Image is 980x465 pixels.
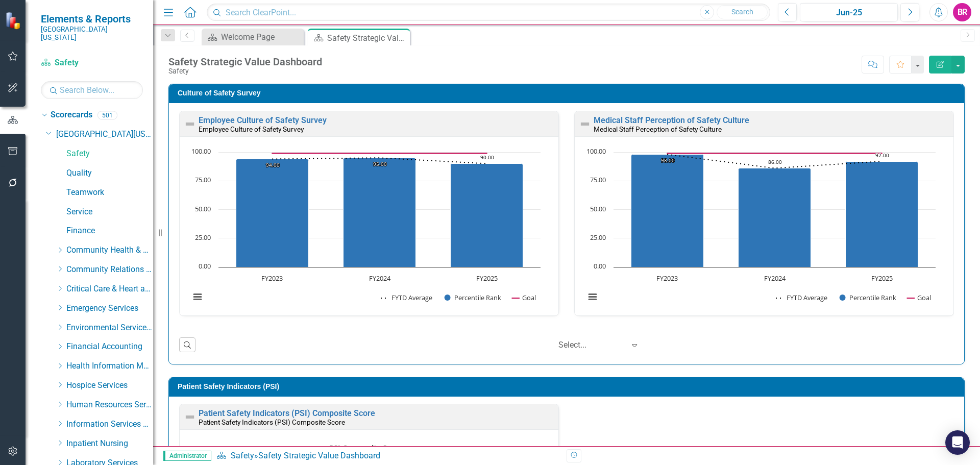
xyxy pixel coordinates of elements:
[204,31,301,43] a: Welcome Page
[717,5,768,19] button: Search
[739,168,811,267] path: FY2024, 86. Percentile Rank.
[216,450,559,462] div: »
[179,111,559,316] div: Double-Click to Edit
[768,158,782,165] text: 86.00
[66,283,153,295] a: Critical Care & Heart and Vascular Services
[776,293,828,302] button: Show FYTD Average
[579,118,591,130] img: Not Defined
[97,111,117,119] div: 501
[5,12,23,30] img: ClearPoint Strategy
[195,175,211,184] text: 75.00
[185,147,546,313] svg: Interactive chart
[261,274,283,283] text: FY2023
[480,154,494,161] text: 90.00
[764,274,786,283] text: FY2024
[178,383,959,390] h3: Patient Safety Indicators (PSI)
[66,322,153,334] a: Environmental Services Team
[191,146,211,156] text: 100.00
[236,159,309,267] path: FY2023, 94. Percentile Rank.
[66,438,153,450] a: Inpatient Nursing
[666,152,884,170] g: FYTD Average, series 1 of 3. Line with 3 data points.
[594,125,722,133] small: Medical Staff Perception of Safety Culture
[594,261,606,271] text: 0.00
[66,225,153,237] a: Finance
[66,167,153,179] a: Quality
[631,154,704,267] path: FY2023, 98. Percentile Rank.
[661,157,675,164] text: 98.00
[66,360,153,372] a: Health Information Management Services
[586,146,606,156] text: 100.00
[207,4,770,21] input: Search ClearPoint...
[199,125,304,133] small: Employee Culture of Safety Survey
[907,293,931,302] button: Show Goal
[195,204,211,213] text: 50.00
[476,274,498,283] text: FY2025
[369,274,391,283] text: FY2024
[66,303,153,314] a: Emergency Services
[803,7,894,19] div: Jun-25
[871,274,893,283] text: FY2025
[199,408,375,418] a: Patient Safety Indicators (PSI) Composite Score
[195,233,211,242] text: 25.00
[199,115,327,125] a: Employee Culture of Safety Survey
[56,129,153,140] a: [GEOGRAPHIC_DATA][US_STATE]
[580,147,948,313] div: Chart. Highcharts interactive chart.
[373,160,387,167] text: 95.00
[266,161,280,168] text: 94.00
[590,233,606,242] text: 25.00
[271,151,489,155] g: Goal, series 3 of 3. Line with 3 data points.
[168,56,322,67] div: Safety Strategic Value Dashboard
[327,32,407,44] div: Safety Strategic Value Dashboard
[190,290,205,304] button: View chart menu, Chart
[41,25,143,42] small: [GEOGRAPHIC_DATA][US_STATE]
[66,148,153,160] a: Safety
[875,152,889,159] text: 92.00
[41,13,143,25] span: Elements & Reports
[41,81,143,99] input: Search Below...
[953,3,971,21] button: BR
[666,151,884,155] g: Goal, series 3 of 3. Line with 3 data points.
[800,3,898,21] button: Jun-25
[185,147,553,313] div: Chart. Highcharts interactive chart.
[199,418,345,426] small: Patient Safety Indicators (PSI) Composite Score
[656,274,678,283] text: FY2023
[66,399,153,411] a: Human Resources Services
[590,175,606,184] text: 75.00
[840,293,897,302] button: Show Percentile Rank
[731,8,753,16] span: Search
[66,341,153,353] a: Financial Accounting
[163,451,211,461] span: Administrator
[590,204,606,213] text: 50.00
[258,451,380,460] div: Safety Strategic Value Dashboard
[184,411,196,423] img: Not Defined
[580,147,941,313] svg: Interactive chart
[512,293,536,302] button: Show Goal
[221,31,301,43] div: Welcome Page
[451,163,523,267] path: FY2025, 90. Percentile Rank.
[344,158,416,267] path: FY2024, 95. Percentile Rank.
[236,158,523,267] g: Percentile Rank, series 2 of 3. Bar series with 3 bars.
[66,380,153,391] a: Hospice Services
[574,111,954,316] div: Double-Click to Edit
[199,261,211,271] text: 0.00
[846,161,918,267] path: FY2025, 92. Percentile Rank.
[184,118,196,130] img: Not Defined
[585,290,600,304] button: View chart menu, Chart
[66,244,153,256] a: Community Health & Athletic Training
[381,293,433,302] button: Show FYTD Average
[66,187,153,199] a: Teamwork
[168,67,322,75] div: Safety
[41,57,143,69] a: Safety
[66,264,153,276] a: Community Relations Services
[631,154,918,267] g: Percentile Rank, series 2 of 3. Bar series with 3 bars.
[66,206,153,218] a: Service
[329,443,402,453] text: PSI Composite Score
[51,109,92,121] a: Scorecards
[66,419,153,430] a: Information Services Team
[231,451,254,460] a: Safety
[594,115,749,125] a: Medical Staff Perception of Safety Culture
[945,430,970,455] div: Open Intercom Messenger
[445,293,502,302] button: Show Percentile Rank
[178,89,959,97] h3: Culture of Safety Survey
